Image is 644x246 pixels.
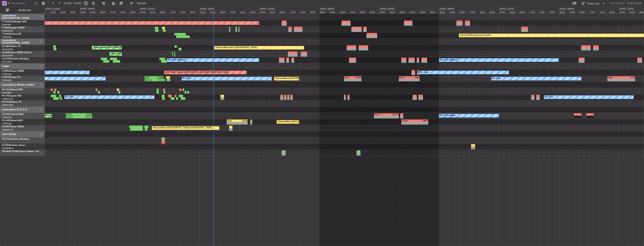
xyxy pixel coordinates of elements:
div: 05:15 Z [79,116,92,118]
div: 04:00 [329,10,339,14]
div: 00:00 [139,10,149,14]
a: LX-INBFalcon 900EX EASy II [2,51,32,54]
div: 20:00 [489,10,499,14]
button: Refresh [128,0,151,6]
div: 16:00 [239,10,249,14]
div: [DATE] - [DATE] [380,7,394,11]
a: 9H-YAAGlobal 5000 [2,89,23,91]
div: - [409,79,419,81]
div: 08:00 [459,10,469,14]
button: All Aircraft [4,7,41,13]
div: 00:00 [80,10,90,14]
span: 9H-LPZ [2,95,9,97]
a: FCBB/BZV [2,91,12,94]
div: 20:00 [129,10,139,14]
div: 16:00 [299,10,309,14]
span: F-GPNJ [2,70,10,72]
span: OE-FOG [2,138,11,140]
a: LFMN/NCE [2,30,13,32]
div: 00:00 [199,10,209,14]
span: [DATE] - [DATE] [64,2,81,5]
div: 20:00 [549,10,559,14]
div: LFMN [154,76,163,79]
a: EDDM/MUC [2,147,14,150]
a: 9H-VSLKFalcon 7X [2,101,21,103]
a: OE-FOGCitation Mustang [2,138,29,140]
div: 16:00 [179,10,189,14]
div: Quick Links [587,2,600,6]
div: 12:00 [110,10,120,14]
span: F-HECD [2,76,10,78]
span: CS-DOU [2,113,11,116]
div: 16:00 [59,10,69,14]
div: 00:00 [319,10,329,14]
a: LFPB/LBG [2,73,12,76]
div: 10:17 Z [155,79,165,81]
div: [DATE] - [DATE] [500,7,514,11]
div: 08:00 [159,10,169,14]
div: - [399,79,409,81]
a: CS-DOUGlobal 6500 [2,113,23,116]
div: [DATE] - [DATE] [45,7,60,11]
div: 16:00 [419,10,429,14]
div: 08:00 [519,10,529,14]
div: No Crew [420,70,429,75]
div: 08:00 [399,10,409,14]
input: Trip Number [11,1,33,6]
div: No Crew [183,76,191,81]
div: 12:00 [169,10,179,14]
div: - [227,122,237,124]
div: 04:00 [449,10,459,14]
div: 04:00 [269,10,279,14]
div: 04:00 [509,10,519,14]
div: KRNO [415,120,428,122]
div: 16:00 [120,10,129,14]
span: CS-RRC [2,126,10,128]
div: 08:00 [279,10,289,14]
button: Quick Links [579,0,607,6]
div: SBBR [608,76,621,79]
div: 12:00 [289,10,299,14]
div: 20:00 [369,10,379,14]
div: 20:00 [609,10,619,14]
span: T7-EMI [2,27,9,29]
div: 08:00 [579,10,589,14]
a: LFPB/LBG [2,116,12,119]
div: 04:00 [389,10,399,14]
a: LFPB/LBG [2,79,12,82]
div: [DATE] - [DATE] [80,7,95,11]
div: [DATE] - [DATE] [140,7,154,11]
div: 08:00 [99,10,109,14]
a: LX-GBHFalcon 7X [2,45,20,48]
span: T7-DYN [2,21,10,23]
div: [DATE] - [DATE] [320,7,334,11]
span: 9H-VSLK [2,101,11,103]
a: T7-DYNChallenger 604 [2,21,26,23]
a: LFPB/LBG [2,122,12,125]
div: - [374,116,386,118]
div: AOG Maint Hyères ([GEOGRAPHIC_DATA]-[GEOGRAPHIC_DATA]) [165,70,229,75]
div: Planned Maint [GEOGRAPHIC_DATA] ([GEOGRAPHIC_DATA]) [153,125,212,131]
a: CS-JHHGlobal 6000 [2,119,23,122]
div: - [386,116,398,118]
span: 9H-YAA [2,89,10,91]
div: 08:00 [219,10,229,14]
div: 12:00 [50,10,59,14]
a: OO-ROK (SUB)Cessna Citation CJ4 [2,150,39,153]
div: 16:00 [539,10,549,14]
div: 08:00 [339,10,349,14]
div: [DATE] - [DATE] [260,7,274,11]
a: DNMM/LOS [2,128,14,131]
div: 12:00 [589,10,599,14]
a: LFMD/CEQ [2,98,13,100]
div: - [344,79,353,81]
a: LFPB/LBG [2,36,12,39]
span: LX-AOA [2,58,11,60]
div: 12:00 [469,10,479,14]
div: - [415,122,428,124]
a: EVRA/RIX [2,23,11,26]
div: Planned Maint Geneva (Cointrin) [111,51,141,57]
div: 00:00 [439,10,449,14]
div: 00:00 [499,10,509,14]
div: [DATE] - [DATE] [440,7,454,11]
